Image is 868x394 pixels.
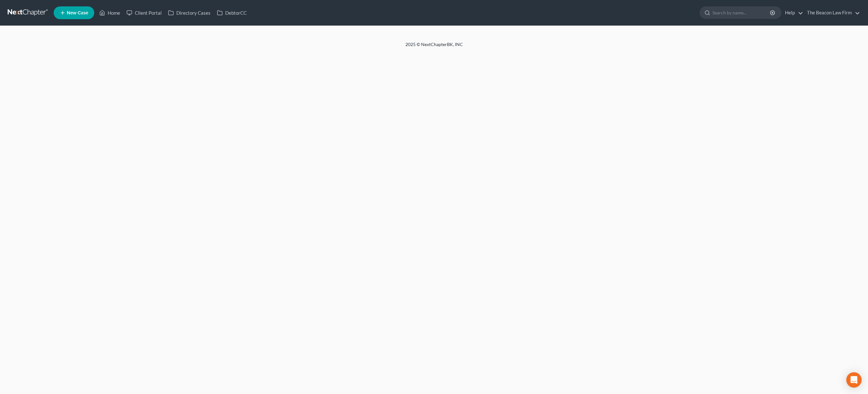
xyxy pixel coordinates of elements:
[782,7,803,19] a: Help
[846,372,862,388] div: Open Intercom Messenger
[123,7,165,19] a: Client Portal
[804,7,860,19] a: The Beacon Law Firm
[252,41,616,53] div: 2025 © NextChapterBK, INC
[67,11,88,15] span: New Case
[165,7,214,19] a: Directory Cases
[96,7,123,19] a: Home
[214,7,250,19] a: DebtorCC
[712,7,771,19] input: Search by name...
